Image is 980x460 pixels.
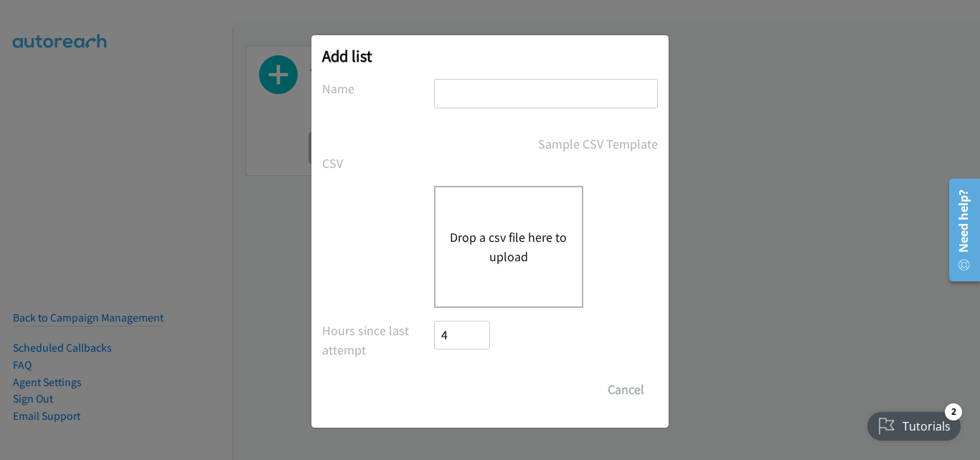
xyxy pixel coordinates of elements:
iframe: Checklist [859,398,969,449]
h2: Add list [322,46,658,66]
button: Drop a csv file here to upload [450,227,567,266]
a: Sample CSV Template [538,134,658,154]
iframe: Resource Center [938,173,980,287]
button: Cancel [594,375,658,404]
label: Name [322,79,434,98]
label: Hours since last attempt [322,321,434,360]
label: CSV [322,154,434,173]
